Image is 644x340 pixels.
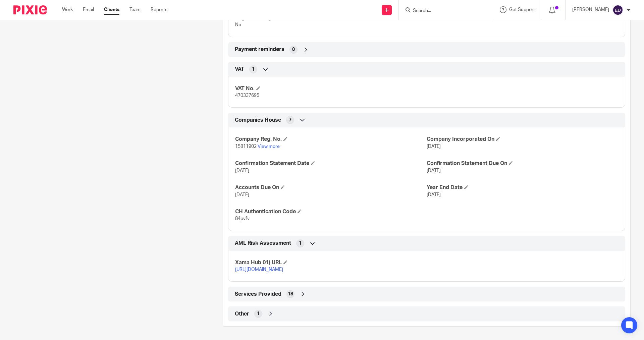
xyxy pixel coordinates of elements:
span: No [235,22,241,27]
h4: Company Incorporated On [427,136,618,143]
span: [DATE] [235,192,249,197]
span: 15811902 [235,144,257,149]
h4: Year End Date [427,184,618,191]
a: Work [62,6,73,13]
span: Get Support [509,7,535,12]
h4: Company Reg. No. [235,136,427,143]
span: Other [235,310,249,318]
h4: Accounts Due On [235,184,427,191]
img: svg%3E [612,5,623,15]
span: 1 [252,66,255,73]
a: Email [83,6,94,13]
h4: CH Authentication Code [235,208,427,215]
a: [URL][DOMAIN_NAME] [235,267,283,272]
span: [DATE] [427,168,441,173]
a: View more [258,144,280,149]
span: 1 [257,310,260,317]
span: 1 [299,240,302,247]
span: 84pvfv [235,216,250,221]
p: [PERSON_NAME] [572,6,609,13]
h4: Xama Hub 01) URL [235,259,427,266]
span: Services Provided [235,291,281,298]
h4: Confirmation Statement Due On [427,160,618,167]
a: Team [129,6,141,13]
span: Companies House [235,117,281,124]
img: Pixie [13,5,47,14]
span: 18 [288,291,293,297]
a: Clients [104,6,119,13]
span: 470337695 [235,93,259,98]
span: AML Risk Assessment [235,240,291,247]
a: Reports [151,6,167,13]
span: [DATE] [235,168,249,173]
span: Payment reminders [235,46,284,53]
span: 7 [289,117,291,123]
h4: Confirmation Statement Date [235,160,427,167]
input: Search [412,8,473,14]
span: 0 [292,46,295,53]
h4: VAT No. [235,85,427,92]
span: [DATE] [427,192,441,197]
span: [DATE] [427,144,441,149]
span: VAT [235,66,244,73]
